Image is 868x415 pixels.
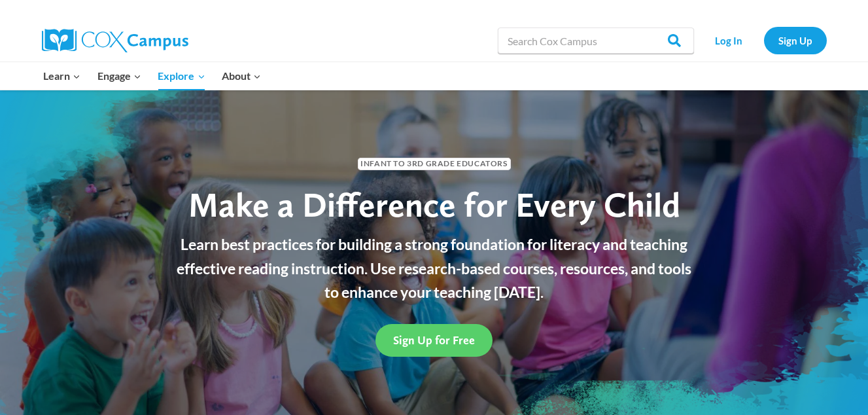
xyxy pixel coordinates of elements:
[188,184,680,225] span: Make a Difference for Every Child
[358,158,511,170] span: Infant to 3rd Grade Educators
[393,333,475,347] span: Sign Up for Free
[35,62,269,90] nav: Primary Navigation
[158,67,205,84] span: Explore
[375,324,493,356] a: Sign Up for Free
[701,27,757,54] a: Log In
[498,27,694,54] input: Search Cox Campus
[169,232,699,304] p: Learn best practices for building a strong foundation for literacy and teaching effective reading...
[764,27,827,54] a: Sign Up
[42,29,188,52] img: Cox Campus
[43,67,80,84] span: Learn
[97,67,141,84] span: Engage
[701,27,827,54] nav: Secondary Navigation
[222,67,261,84] span: About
